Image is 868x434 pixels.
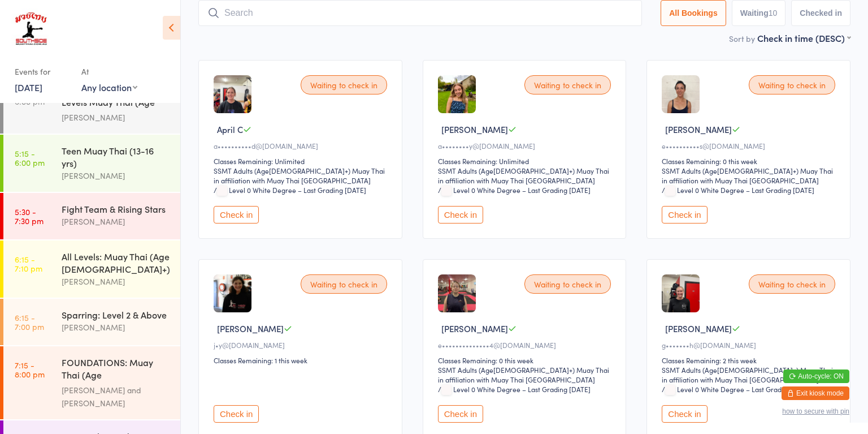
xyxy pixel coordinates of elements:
[749,274,835,294] div: Waiting to check in
[15,255,42,273] time: 6:15 - 7:10 pm
[3,299,180,345] a: 6:15 -7:00 pmSparring: Level 2 & Above[PERSON_NAME]
[438,340,615,350] div: e••••••••••••••4@[DOMAIN_NAME]
[15,313,44,331] time: 6:15 - 7:00 pm
[214,206,259,224] button: Check in
[62,215,171,228] div: [PERSON_NAME]
[749,75,835,94] div: Waiting to check in
[3,135,180,192] a: 5:15 -6:00 pmTeen Muay Thai (13-16 yrs)[PERSON_NAME]
[665,123,732,135] span: [PERSON_NAME]
[217,323,284,334] span: [PERSON_NAME]
[438,141,615,151] div: a••••••••y@[DOMAIN_NAME]
[438,185,591,195] span: / Level 0 White Degree – Last Grading [DATE]
[62,321,171,334] div: [PERSON_NAME]
[438,384,591,394] span: / Level 0 White Degree – Last Grading [DATE]
[662,166,839,185] div: SSMT Adults (Age[DEMOGRAPHIC_DATA]+) Muay Thai in affiliation with Muay Thai [GEOGRAPHIC_DATA]
[214,355,390,365] div: Classes Remaining: 1 this week
[662,75,700,113] img: image1732911720.png
[438,206,483,224] button: Check in
[62,308,171,321] div: Sparring: Level 2 & Above
[662,141,839,151] div: e••••••••••s@[DOMAIN_NAME]
[214,75,251,113] img: image1748943863.png
[81,81,137,93] div: Any location
[214,185,366,195] span: / Level 0 White Degree – Last Grading [DATE]
[438,75,476,113] img: image1750239805.png
[438,405,483,423] button: Check in
[62,275,171,288] div: [PERSON_NAME]
[214,141,390,151] div: a••••••••••d@[DOMAIN_NAME]
[441,323,508,334] span: [PERSON_NAME]
[11,8,50,51] img: Southside Muay Thai & Fitness
[62,203,171,215] div: Fight Team & Rising Stars
[15,207,44,225] time: 5:30 - 7:30 pm
[662,274,700,312] img: image1748943766.png
[62,250,171,275] div: All Levels: Muay Thai (Age [DEMOGRAPHIC_DATA]+)
[662,384,814,394] span: / Level 0 White Degree – Last Grading [DATE]
[783,369,849,383] button: Auto-cycle: ON
[214,405,259,423] button: Check in
[757,32,850,44] div: Check in time (DESC)
[217,123,243,135] span: April C
[62,384,171,410] div: [PERSON_NAME] and [PERSON_NAME]
[301,75,387,94] div: Waiting to check in
[662,206,707,224] button: Check in
[3,346,180,419] a: 7:15 -8:00 pmFOUNDATIONS: Muay Thai (Age [DEMOGRAPHIC_DATA]+)[PERSON_NAME] and [PERSON_NAME]
[524,75,611,94] div: Waiting to check in
[15,81,42,93] a: [DATE]
[662,340,839,350] div: g•••••••h@[DOMAIN_NAME]
[665,323,732,334] span: [PERSON_NAME]
[662,355,839,365] div: Classes Remaining: 2 this week
[662,405,707,423] button: Check in
[3,74,180,134] a: 5:15 -6:00 pmSPARRING DRILLS: All Levels Muay Thai (Age [DEMOGRAPHIC_DATA]+)[PERSON_NAME]
[62,356,171,384] div: FOUNDATIONS: Muay Thai (Age [DEMOGRAPHIC_DATA]+)
[3,240,180,298] a: 6:15 -7:10 pmAll Levels: Muay Thai (Age [DEMOGRAPHIC_DATA]+)[PERSON_NAME]
[15,149,45,167] time: 5:15 - 6:00 pm
[438,274,476,312] img: image1740469402.png
[729,33,755,44] label: Sort by
[214,156,390,166] div: Classes Remaining: Unlimited
[15,88,45,106] time: 5:15 - 6:00 pm
[441,123,508,135] span: [PERSON_NAME]
[3,193,180,239] a: 5:30 -7:30 pmFight Team & Rising Stars[PERSON_NAME]
[662,156,839,166] div: Classes Remaining: 0 this week
[438,156,615,166] div: Classes Remaining: Unlimited
[214,274,251,312] img: image1629268606.png
[662,365,839,384] div: SSMT Adults (Age[DEMOGRAPHIC_DATA]+) Muay Thai in affiliation with Muay Thai [GEOGRAPHIC_DATA]
[214,166,390,185] div: SSMT Adults (Age[DEMOGRAPHIC_DATA]+) Muay Thai in affiliation with Muay Thai [GEOGRAPHIC_DATA]
[769,8,778,18] div: 10
[62,144,171,169] div: Teen Muay Thai (13-16 yrs)
[438,365,615,384] div: SSMT Adults (Age[DEMOGRAPHIC_DATA]+) Muay Thai in affiliation with Muay Thai [GEOGRAPHIC_DATA]
[782,386,849,400] button: Exit kiosk mode
[62,169,171,182] div: [PERSON_NAME]
[438,166,615,185] div: SSMT Adults (Age[DEMOGRAPHIC_DATA]+) Muay Thai in affiliation with Muay Thai [GEOGRAPHIC_DATA]
[662,185,814,195] span: / Level 0 White Degree – Last Grading [DATE]
[782,407,849,415] button: how to secure with pin
[15,62,70,81] div: Events for
[438,355,615,365] div: Classes Remaining: 0 this week
[15,360,45,379] time: 7:15 - 8:00 pm
[81,62,137,81] div: At
[524,274,611,294] div: Waiting to check in
[301,274,387,294] div: Waiting to check in
[62,111,171,124] div: [PERSON_NAME]
[214,340,390,350] div: j•y@[DOMAIN_NAME]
